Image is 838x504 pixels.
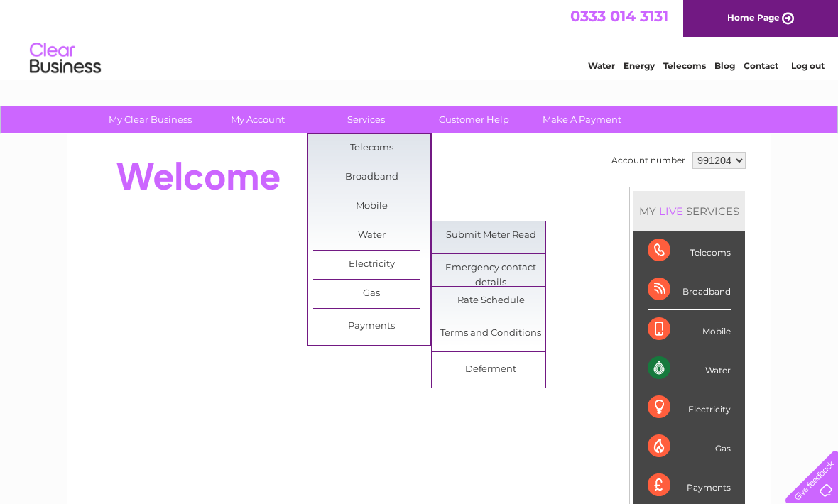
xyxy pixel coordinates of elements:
a: Deferment [432,356,550,384]
div: Electricity [648,388,731,427]
a: Payments [313,312,430,341]
div: LIVE [656,204,686,218]
a: Broadband [313,163,430,192]
a: Blog [714,60,735,71]
a: Electricity [313,251,430,279]
div: Gas [648,427,731,466]
a: 0333 014 3131 [570,7,668,25]
a: Contact [744,60,778,71]
a: Terms and Conditions [432,319,550,348]
a: Telecoms [663,60,706,71]
a: Mobile [313,192,430,221]
a: Energy [624,60,655,71]
a: Log out [791,60,825,71]
div: MY SERVICES [633,191,745,231]
a: Make A Payment [523,106,641,133]
div: Broadband [648,270,731,309]
a: Telecoms [313,134,430,163]
a: Rate Schedule [432,287,550,315]
img: logo.png [29,37,102,80]
a: Emergency contact details [432,254,550,283]
a: Water [313,221,430,250]
div: Telecoms [648,231,731,270]
a: Customer Help [415,106,533,133]
div: Water [648,349,731,388]
a: Gas [313,280,430,308]
td: Account number [608,148,689,172]
a: Water [588,60,615,71]
div: Mobile [648,310,731,349]
a: My Clear Business [92,106,209,133]
a: My Account [200,106,317,133]
a: Submit Meter Read [432,221,550,250]
a: Services [308,106,425,133]
div: Clear Business is a trading name of Verastar Limited (registered in [GEOGRAPHIC_DATA] No. 3667643... [85,8,756,69]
